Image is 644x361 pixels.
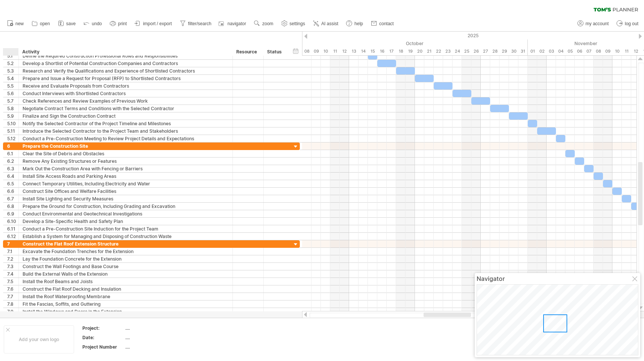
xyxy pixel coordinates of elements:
div: Remove Any Existing Structures or Features [23,158,229,165]
div: Monday, 3 November 2025 [547,47,556,55]
div: Project: [82,325,124,331]
a: AI assist [311,19,340,29]
div: 6.2 [7,158,18,165]
a: navigator [217,19,248,29]
div: Sunday, 9 November 2025 [603,47,612,55]
div: Build the External Walls of the Extension [23,270,229,278]
div: Construct the Flat Roof Extension Structure [23,240,229,247]
div: Install the Windows and Doors in the Extension [23,308,229,315]
div: Define the Required Construction Professional Roles and Responsibilities [23,52,229,59]
span: import / export [143,21,172,26]
div: Wednesday, 15 October 2025 [368,47,377,55]
div: Saturday, 11 October 2025 [330,47,340,55]
span: my account [586,21,609,26]
a: filter/search [178,19,214,29]
div: 5.12 [7,135,18,142]
div: Sunday, 26 October 2025 [471,47,481,55]
div: 7.2 [7,255,18,262]
div: Monday, 13 October 2025 [349,47,358,55]
div: 7.5 [7,278,18,285]
div: 7.3 [7,263,18,270]
div: Project Number [82,344,124,350]
div: Friday, 24 October 2025 [453,47,462,55]
div: Thursday, 6 November 2025 [575,47,584,55]
a: import / export [133,19,174,29]
div: Navigator [477,275,638,282]
div: Prepare and Issue a Request for Proposal (RFP) to Shortlisted Contractors [23,75,229,82]
div: 5.4 [7,75,18,82]
span: print [118,21,127,26]
div: 5.2 [7,60,18,67]
a: settings [279,19,307,29]
div: Sunday, 12 October 2025 [340,47,349,55]
span: open [40,21,50,26]
div: 6.3 [7,165,18,172]
div: Tuesday, 28 October 2025 [490,47,500,55]
div: Resource [236,48,259,56]
div: Saturday, 18 October 2025 [396,47,406,55]
span: filter/search [188,21,211,26]
a: undo [82,19,104,29]
div: .... [125,334,188,341]
div: Tuesday, 4 November 2025 [556,47,565,55]
div: Activity [22,48,228,56]
div: Research and Verify the Qualifications and Experience of Shortlisted Contractors [23,67,229,74]
div: Construct the Wall Footings and Base Course [23,263,229,270]
div: Thursday, 23 October 2025 [443,47,453,55]
span: zoom [262,21,273,26]
div: .... [125,344,188,350]
div: Establish a System for Managing and Disposing of Construction Waste [23,233,229,240]
div: Date: [82,334,124,341]
div: Finalize and Sign the Construction Contract [23,112,229,120]
span: new [15,21,24,26]
div: 5.3 [7,67,18,74]
div: Install Site Access Roads and Parking Areas [23,173,229,180]
div: 5.6 [7,90,18,97]
a: contact [369,19,396,29]
div: Introduce the Selected Contractor to the Project Team and Stakeholders [23,127,229,135]
div: .... [125,325,188,331]
div: Wednesday, 5 November 2025 [565,47,575,55]
div: Clear the Site of Debris and Obstacles [23,150,229,157]
a: new [5,19,26,29]
div: October 2025 [236,39,528,47]
div: Negotiate Contract Terms and Conditions with the Selected Contractor [23,105,229,112]
span: help [354,21,363,26]
div: Install Site Lighting and Security Measures [23,195,229,202]
div: 5.8 [7,105,18,112]
div: Add your own logo [4,325,74,353]
div: Connect Temporary Utilities, Including Electricity and Water [23,180,229,187]
div: 5.1 [7,52,18,59]
div: Sunday, 19 October 2025 [406,47,415,55]
div: 5.9 [7,112,18,120]
div: Mark Out the Construction Area with Fencing or Barriers [23,165,229,172]
div: Monday, 10 November 2025 [612,47,622,55]
div: 5.10 [7,120,18,127]
div: 6.11 [7,225,18,232]
div: Wednesday, 22 October 2025 [434,47,443,55]
div: 7.4 [7,270,18,278]
span: save [66,21,76,26]
div: 6.7 [7,195,18,202]
div: 7 [7,240,18,247]
div: Check References and Review Examples of Previous Work [23,97,229,105]
div: Tuesday, 14 October 2025 [358,47,368,55]
div: Install the Roof Waterproofing Membrane [23,293,229,300]
a: zoom [252,19,275,29]
div: Thursday, 16 October 2025 [377,47,387,55]
div: 6.1 [7,150,18,157]
div: Develop a Shortlist of Potential Construction Companies and Contractors [23,60,229,67]
div: Saturday, 8 November 2025 [594,47,603,55]
div: 7.7 [7,293,18,300]
div: Friday, 31 October 2025 [518,47,528,55]
div: 6.4 [7,173,18,180]
div: Friday, 7 November 2025 [584,47,594,55]
div: Friday, 10 October 2025 [321,47,330,55]
a: log out [615,19,641,29]
div: 6.9 [7,210,18,217]
a: help [344,19,365,29]
div: 7.8 [7,300,18,308]
span: settings [290,21,305,26]
span: log out [625,21,638,26]
div: Sunday, 2 November 2025 [537,47,547,55]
